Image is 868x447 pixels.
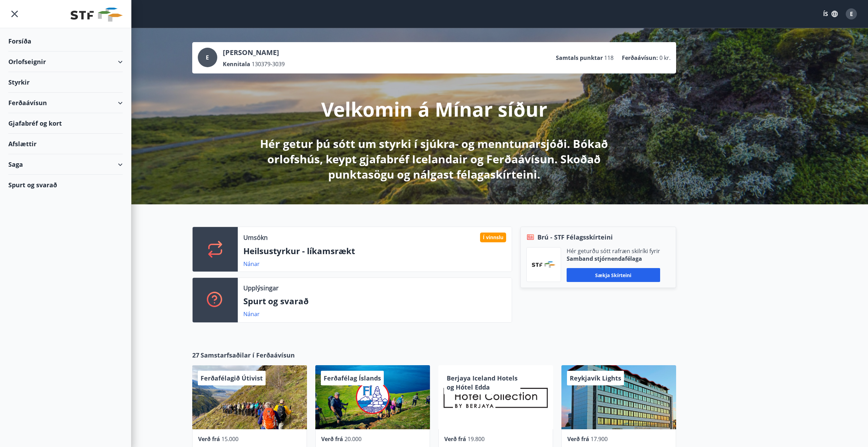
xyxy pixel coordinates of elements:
span: 17.900 [591,435,608,443]
span: Berjaya Iceland Hotels og Hótel Edda [447,374,518,391]
span: Verð frá [321,435,343,443]
p: Samband stjórnendafélaga [567,255,660,262]
span: Samstarfsaðilar í Ferðaávísun [201,351,295,360]
span: E [850,10,853,18]
p: Samtals punktar [556,54,603,62]
a: Nánar [243,260,260,268]
div: Orlofseignir [8,52,123,72]
p: Velkomin á Mínar síður [321,96,547,122]
div: Styrkir [8,72,123,93]
span: 15.000 [221,435,238,443]
span: Verð frá [198,435,220,443]
div: Í vinnslu [480,233,506,242]
span: 27 [192,351,199,360]
div: Forsíða [8,31,123,52]
span: E [206,54,209,61]
span: 130379-3039 [252,60,285,68]
span: 19.800 [468,435,485,443]
span: Verð frá [444,435,466,443]
a: Nánar [243,310,260,318]
img: vjCaq2fThgY3EUYqSgpjEiBg6WP39ov69hlhuPVN.png [532,261,555,268]
button: menu [8,8,21,20]
p: Ferðaávísun : [622,54,658,62]
div: Gjafabréf og kort [8,113,123,134]
button: E [843,6,860,22]
div: Saga [8,154,123,175]
p: Kennitala [223,60,250,68]
p: Spurt og svarað [243,295,506,307]
button: ÍS [819,8,842,20]
div: Afslættir [8,134,123,154]
span: Reykjavík Lights [570,374,621,382]
span: Ferðafélag Íslands [324,374,381,382]
p: [PERSON_NAME] [223,48,285,57]
span: 0 kr. [659,54,671,62]
button: Sækja skírteini [567,268,660,282]
p: Hér getur þú sótt um styrki í sjúkra- og menntunarsjóði. Bókað orlofshús, keypt gjafabréf Iceland... [251,136,618,182]
p: Umsókn [243,233,268,242]
p: Upplýsingar [243,283,278,292]
img: union_logo [71,8,123,22]
p: Hér geturðu sótt rafræn skilríki fyrir [567,247,660,255]
span: Verð frá [567,435,589,443]
div: Spurt og svarað [8,175,123,195]
div: Ferðaávísun [8,93,123,113]
span: Brú - STF Félagsskírteini [537,233,613,242]
p: Heilsustyrkur - líkamsrækt [243,245,506,257]
span: 118 [604,54,614,62]
span: Ferðafélagið Útivist [201,374,263,382]
span: 20.000 [344,435,362,443]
